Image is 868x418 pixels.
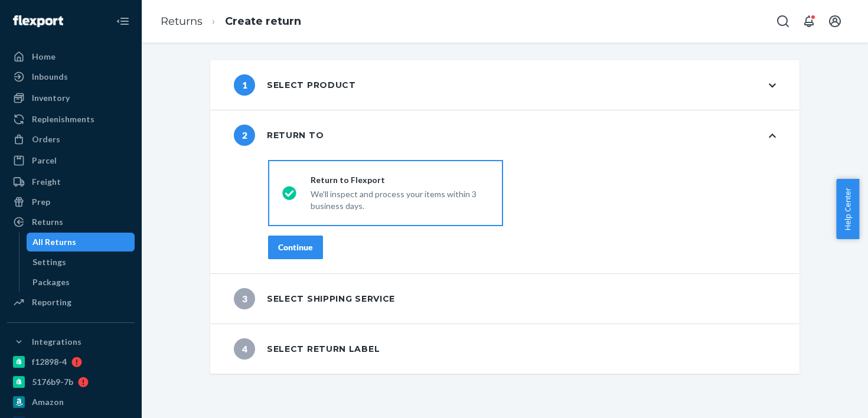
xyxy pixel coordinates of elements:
[7,172,135,191] a: Freight
[234,74,255,96] span: 1
[32,176,61,188] div: Freight
[234,125,255,146] span: 2
[151,4,311,39] ol: breadcrumbs
[7,393,135,412] a: Amazon
[225,15,301,28] a: Create return
[7,332,135,351] button: Integrations
[234,338,255,360] span: 4
[32,113,94,125] div: Replenishments
[27,253,135,272] a: Settings
[836,179,859,239] button: Help Center
[32,196,50,208] div: Prep
[32,71,68,83] div: Inbounds
[823,9,847,33] button: Open account menu
[32,92,70,104] div: Inventory
[234,125,324,146] div: Return to
[32,336,81,348] div: Integrations
[7,293,135,312] a: Reporting
[32,396,64,408] div: Amazon
[111,9,135,33] button: Close Navigation
[32,155,57,166] div: Parcel
[7,352,135,371] a: f12898-4
[32,133,60,145] div: Orders
[7,151,135,170] a: Parcel
[32,356,67,368] div: f12898-4
[234,288,255,309] span: 3
[234,288,395,309] div: Select shipping service
[234,74,356,96] div: Select product
[311,174,489,186] div: Return to Flexport
[32,296,71,308] div: Reporting
[7,67,135,86] a: Inbounds
[7,213,135,231] a: Returns
[7,130,135,149] a: Orders
[7,373,135,391] a: 5176b9-7b
[268,236,323,259] button: Continue
[32,236,76,248] div: All Returns
[7,89,135,107] a: Inventory
[797,9,821,33] button: Open notifications
[7,47,135,66] a: Home
[7,110,135,129] a: Replenishments
[27,273,135,292] a: Packages
[234,338,380,360] div: Select return label
[161,15,203,28] a: Returns
[32,376,73,388] div: 5176b9-7b
[27,233,135,252] a: All Returns
[7,192,135,211] a: Prep
[13,15,63,27] img: Flexport logo
[32,256,66,268] div: Settings
[311,186,489,212] div: We'll inspect and process your items within 3 business days.
[32,276,70,288] div: Packages
[32,216,63,228] div: Returns
[771,9,795,33] button: Open Search Box
[278,241,313,253] div: Continue
[32,51,56,63] div: Home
